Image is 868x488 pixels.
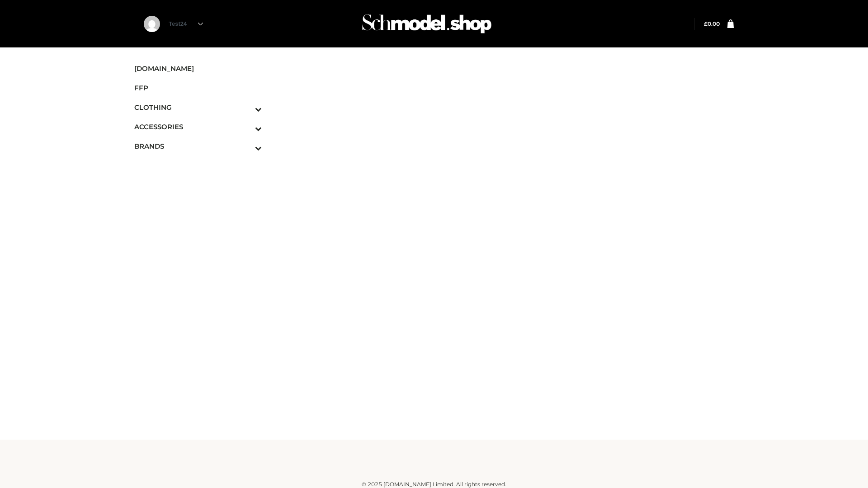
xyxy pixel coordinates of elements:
a: BRANDSToggle Submenu [134,136,262,156]
bdi: 0.00 [704,20,720,27]
a: [DOMAIN_NAME] [134,59,262,78]
span: £ [704,20,708,27]
button: Toggle Submenu [230,117,262,136]
a: Test24 [169,20,203,27]
button: Toggle Submenu [230,136,262,156]
img: Schmodel Admin 964 [359,6,495,42]
span: ACCESSORIES [134,122,262,132]
button: Toggle Submenu [230,98,262,117]
span: FFP [134,83,262,93]
a: FFP [134,78,262,98]
span: BRANDS [134,141,262,151]
a: ACCESSORIESToggle Submenu [134,117,262,136]
span: [DOMAIN_NAME] [134,63,262,74]
span: CLOTHING [134,102,262,113]
a: CLOTHINGToggle Submenu [134,98,262,117]
a: £0.00 [704,20,720,27]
